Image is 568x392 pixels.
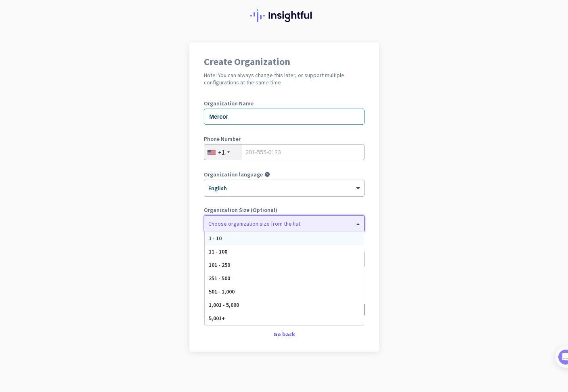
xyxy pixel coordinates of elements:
[204,243,365,248] label: Organization Time Zone
[209,301,239,308] span: 1,001 - 5,000
[204,57,365,67] h1: Create Organization
[204,109,365,125] input: What is the name of your organization?
[204,101,365,106] label: Organization Name
[209,261,230,268] span: 101 - 250
[204,136,365,142] label: Phone Number
[204,172,263,177] label: Organization language
[264,172,270,177] i: help
[205,232,364,325] div: Options List
[204,144,365,160] input: 201-555-0123
[204,331,365,337] div: Go back
[209,248,227,255] span: 11 - 100
[218,148,225,156] div: +1
[204,302,365,317] button: Create Organization
[204,207,365,213] label: Organization Size (Optional)
[209,235,222,242] span: 1 - 10
[209,288,235,295] span: 501 - 1,000
[209,275,230,282] span: 251 - 500
[204,71,365,86] h2: Note: You can always change this later, or support multiple configurations at the same time
[209,314,225,322] span: 5,001+
[250,9,318,22] img: Insightful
